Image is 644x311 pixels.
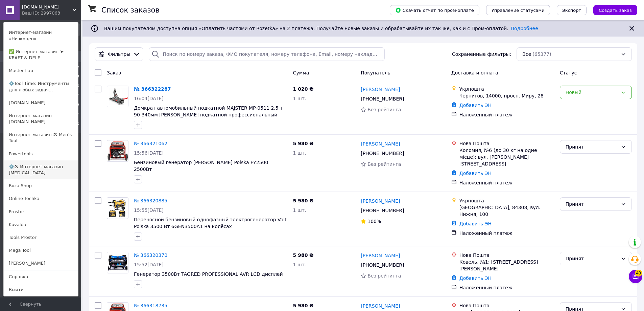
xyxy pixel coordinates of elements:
[293,198,314,203] span: 5 980 ₴
[459,204,554,218] div: [GEOGRAPHIC_DATA], 84308, вул. Нижня, 100
[4,244,78,257] a: Mega Tool
[486,5,550,15] button: Управление статусами
[4,231,78,244] a: Tools Prostor
[134,262,164,267] span: 15:52[DATE]
[293,262,306,267] span: 1 шт.
[4,257,78,270] a: [PERSON_NAME]
[293,86,314,92] span: 1 020 ₴
[107,252,128,273] a: Фото товару
[459,197,554,204] div: Укрпошта
[107,199,128,217] img: Фото товару
[367,219,381,224] span: 100%
[359,149,405,158] div: [PHONE_NUMBER]
[134,150,164,156] span: 15:56[DATE]
[566,200,618,208] div: Принят
[492,8,545,13] span: Управление статусами
[293,207,306,213] span: 1 шт.
[451,70,498,75] span: Доставка и оплата
[522,51,531,58] span: Все
[134,207,164,213] span: 15:55[DATE]
[4,218,78,231] a: Kuvalda
[4,77,78,96] a: ⚙️Tool Time: Инструменты для любых задач...
[599,8,632,13] span: Создать заказ
[293,70,309,75] span: Сумма
[107,197,128,219] a: Фото товару
[134,86,171,92] a: № 366322287
[22,10,50,16] div: Ваш ID: 2997063
[4,64,78,77] a: Master Lab
[134,141,167,146] a: № 366321062
[587,7,637,13] a: Создать заказ
[566,255,618,262] div: Принят
[361,140,400,147] a: [PERSON_NAME]
[4,179,78,192] a: Roza Shop
[367,161,401,167] span: Без рейтинга
[134,160,268,172] a: Бензиновый генератор [PERSON_NAME] Polska FY2500 2500Вт
[107,70,121,75] span: Заказ
[459,259,554,272] div: Ковель, №1: [STREET_ADDRESS][PERSON_NAME]
[4,205,78,218] a: Prostor
[361,86,400,93] a: [PERSON_NAME]
[293,96,306,101] span: 1 шт.
[560,70,577,75] span: Статус
[134,96,164,101] span: 16:04[DATE]
[635,270,642,276] span: 48
[4,96,78,109] a: [DOMAIN_NAME]
[134,271,283,277] a: Генератор 3500Вт TAGRED PROFESSIONAL AVR LCD дисплей
[101,6,160,14] h1: Список заказов
[562,8,581,13] span: Экспорт
[134,217,287,229] a: Переносной бензиновый однофазный электрогенератор Volt Polska 3500 Вт 6GEN3500A1 на колёсах
[107,88,128,105] img: Фото товару
[459,111,554,118] div: Наложенный платеж
[359,94,405,104] div: [PHONE_NUMBER]
[4,270,78,283] a: Справка
[4,45,78,64] a: ✅ Интернет-магазин ➤ KRAFT & DELE
[557,5,587,15] button: Экспорт
[4,192,78,205] a: Online Tochka
[459,147,554,167] div: Коломия, №6 (до 30 кг на одне місце): вул. [PERSON_NAME][STREET_ADDRESS]
[107,140,128,162] a: Фото товару
[395,7,474,13] span: Скачать отчет по пром-оплате
[629,270,642,283] button: Чат с покупателем48
[134,105,283,117] a: Домкрат автомобильный подкатной MAJSTER MP-0511 2,5 т 90-340мм [PERSON_NAME] подкатной профессион...
[4,283,78,296] a: Выйти
[361,198,400,204] a: [PERSON_NAME]
[361,70,390,75] span: Покупатель
[359,206,405,215] div: [PHONE_NUMBER]
[593,5,637,15] button: Создать заказ
[566,89,618,96] div: Новый
[367,273,401,279] span: Без рейтинга
[4,26,78,45] a: Интернет-магазин «Низкоцен»
[511,26,538,31] a: Подробнее
[4,128,78,147] a: Интернет магазин 🛠 Men’s Tool
[459,92,554,99] div: Чернигов, 14000, просп. Миру, 28
[107,86,128,107] a: Фото товару
[293,141,314,146] span: 5 980 ₴
[459,140,554,147] div: Нова Пошта
[459,171,492,176] a: Добавить ЭН
[108,51,130,58] span: Фильтры
[459,230,554,237] div: Наложенный платеж
[107,141,128,161] img: Фото товару
[452,51,511,58] span: Сохраненные фильтры:
[459,275,492,281] a: Добавить ЭН
[459,86,554,92] div: Укрпошта
[104,26,538,31] span: Вашим покупателям доступна опция «Оплатить частями от Rozetka» на 2 платежа. Получайте новые зака...
[134,198,167,203] a: № 366320885
[293,252,314,258] span: 5 980 ₴
[134,252,167,258] a: № 366320370
[359,260,405,270] div: [PHONE_NUMBER]
[459,103,492,108] a: Добавить ЭН
[532,51,551,57] span: (65377)
[293,150,306,156] span: 1 шт.
[22,4,73,10] span: shock-market.in.ua
[459,179,554,186] div: Наложенный платеж
[459,302,554,309] div: Нова Пошта
[4,109,78,128] a: Интернет-магазин [DOMAIN_NAME]
[361,252,400,259] a: [PERSON_NAME]
[390,5,479,15] button: Скачать отчет по пром-оплате
[134,303,167,308] a: № 366318735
